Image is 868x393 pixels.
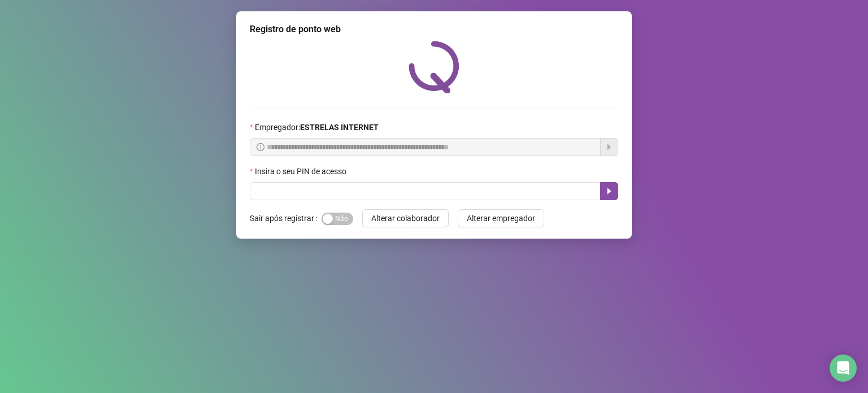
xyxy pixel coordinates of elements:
span: info-circle [257,143,264,151]
strong: ESTRELAS INTERNET [300,123,379,132]
span: Alterar empregador [467,212,535,224]
div: Registro de ponto web [250,23,618,36]
span: caret-right [605,187,614,196]
div: Open Intercom Messenger [830,355,857,382]
img: QRPoint [409,41,459,93]
span: Empregador : [255,121,379,133]
label: Insira o seu PIN de acesso [250,165,354,178]
button: Alterar colaborador [362,209,449,227]
label: Sair após registrar [250,209,322,227]
button: Alterar empregador [458,209,544,227]
span: Alterar colaborador [371,212,440,224]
